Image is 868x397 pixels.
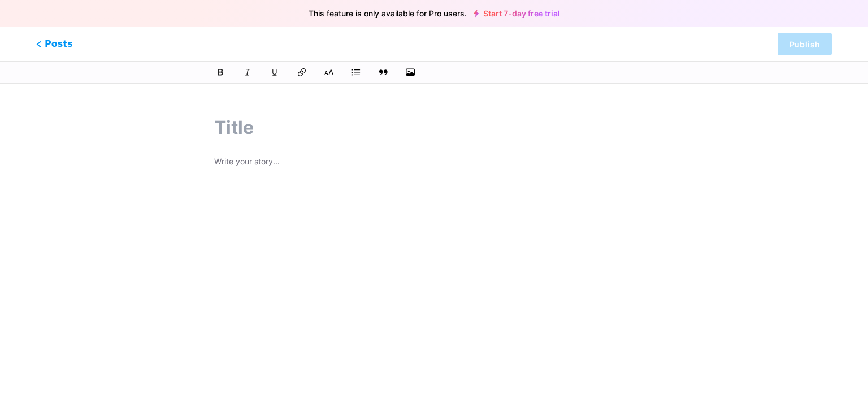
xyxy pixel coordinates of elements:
span: Publish [789,40,820,49]
span: This feature is only available for Pro users. [309,6,467,21]
input: Title [214,114,654,141]
a: Start 7-day free trial [474,9,560,18]
button: Publish [778,33,832,55]
span: Posts [36,37,72,51]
